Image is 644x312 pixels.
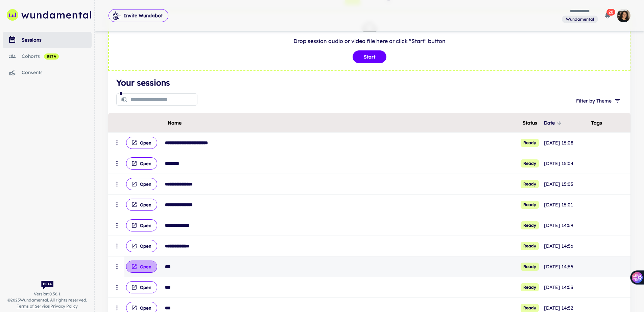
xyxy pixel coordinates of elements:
[521,180,539,188] span: Ready
[3,64,92,81] a: consents
[543,174,590,195] td: [DATE] 15:03
[562,15,598,23] span: You are a member of this workspace. Contact your workspace owner for assistance.
[543,257,590,277] td: [DATE] 14:55
[109,9,168,22] button: Invite Wundabot
[126,137,157,149] button: Open
[116,37,623,45] p: Drop session audio or video file here or click "Start" button
[168,119,182,127] span: Name
[601,9,614,22] button: 20
[116,76,622,89] h4: Your sessions
[521,159,539,168] span: Ready
[521,283,539,291] span: Ready
[3,48,92,64] a: cohorts beta
[22,69,92,76] div: consents
[521,304,539,312] span: Ready
[563,16,597,22] span: Wundamental
[126,157,157,170] button: Open
[523,119,537,127] span: Status
[573,95,622,107] button: Filter by Theme
[7,297,87,303] span: © 2025 Wundamental. All rights reserved.
[126,178,157,190] button: Open
[126,219,157,231] button: Open
[353,50,386,63] button: Start
[126,261,157,273] button: Open
[544,119,564,127] span: Date
[543,277,590,298] td: [DATE] 14:53
[521,201,539,209] span: Ready
[543,195,590,215] td: [DATE] 15:01
[34,291,61,297] span: Version: 0.58.1
[521,263,539,271] span: Ready
[543,153,590,174] td: [DATE] 15:04
[44,54,59,59] span: beta
[126,199,157,211] button: Open
[109,9,168,22] span: Invite Wundabot to record a meeting
[50,304,78,309] a: Privacy Policy
[591,119,602,127] span: Tags
[126,240,157,252] button: Open
[22,36,92,44] div: sessions
[17,304,49,309] a: Terms of Service
[521,242,539,250] span: Ready
[17,303,78,309] span: |
[521,139,539,147] span: Ready
[543,133,590,153] td: [DATE] 15:08
[22,52,92,60] div: cohorts
[3,32,92,48] a: sessions
[126,281,157,293] button: Open
[521,221,539,229] span: Ready
[543,215,590,236] td: [DATE] 14:59
[617,9,630,22] img: photoURL
[606,9,615,16] span: 20
[543,236,590,257] td: [DATE] 14:56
